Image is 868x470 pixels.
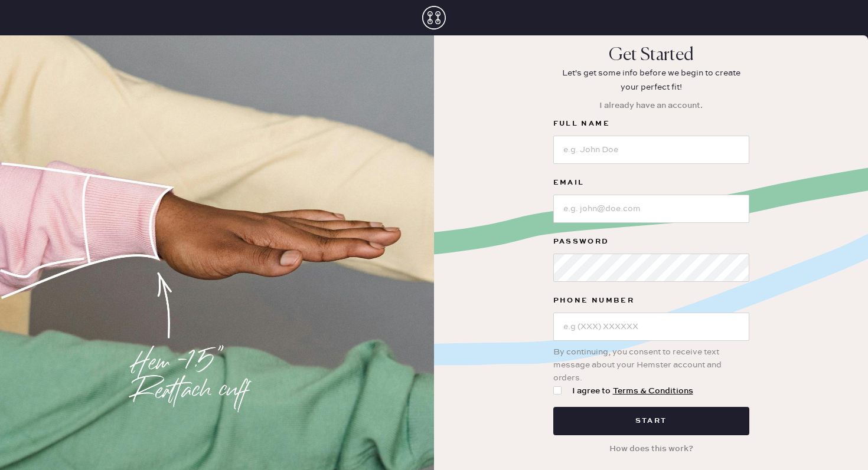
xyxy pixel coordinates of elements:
[553,341,749,384] div: By continuing, you consent to receive text message about your Hemster account and orders.
[553,136,749,164] input: e.g. John Doe
[553,235,749,249] label: Password
[553,195,749,223] input: e.g. john@doe.com
[554,66,749,94] p: Let's get some info before we begin to create your perfect fit!
[553,407,749,435] button: Start
[572,384,693,397] span: I agree to
[609,45,694,66] p: Get Started
[553,294,749,308] label: Phone Number
[592,94,710,117] button: I already have an account.
[613,386,693,396] a: Terms & Conditions
[602,438,700,460] button: How does this work?
[553,176,749,190] label: Email
[553,313,749,341] input: e.g (XXX) XXXXXX
[553,117,749,131] label: Full Name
